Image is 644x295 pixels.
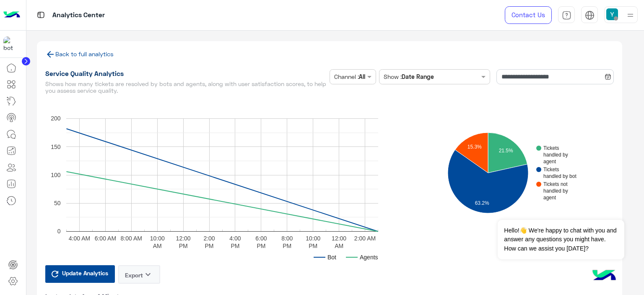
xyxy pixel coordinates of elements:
[150,235,164,241] text: 10:00
[327,253,336,260] text: Bot
[36,10,46,20] img: tab
[543,152,568,158] text: handled by
[203,235,215,241] text: 2:00
[467,144,481,150] text: 15.3%
[3,6,20,24] img: Logo
[606,8,618,20] img: userImage
[306,235,320,241] text: 10:00
[543,159,556,164] text: agent
[57,228,60,235] text: 0
[332,235,346,241] text: 12:00
[120,235,142,241] text: 8:00 AM
[51,171,61,178] text: 100
[543,173,576,179] text: handled by bot
[543,181,568,187] text: Tickets not
[45,50,114,57] a: Back to full analytics
[205,242,213,249] text: PM
[354,235,375,241] text: 2:00 AM
[543,195,556,201] text: agent
[625,10,636,21] img: profile
[543,188,568,194] text: handled by
[558,6,575,24] a: tab
[498,220,624,259] span: Hello!👋 We're happy to chat with you and answer any questions you might have. How can we assist y...
[283,242,291,249] text: PM
[543,145,559,151] text: Tickets
[153,242,161,249] text: AM
[562,10,571,20] img: tab
[335,242,343,249] text: AM
[52,10,105,21] p: Analytics Center
[543,167,559,172] text: Tickets
[231,242,239,249] text: PM
[475,200,489,206] text: 63.2%
[505,6,552,24] a: Contact Us
[309,242,317,249] text: PM
[51,115,61,122] text: 200
[143,269,153,279] i: keyboard_arrow_down
[589,261,619,291] img: hulul-logo.png
[118,265,160,284] button: Exportkeyboard_arrow_down
[3,37,18,52] img: 317874714732967
[94,235,116,241] text: 6:00 AM
[585,10,595,20] img: tab
[60,267,110,279] span: Update Analytics
[255,235,267,241] text: 6:00
[229,235,241,241] text: 4:00
[54,200,60,206] text: 50
[360,253,378,260] text: Agents
[499,148,513,154] text: 21.5%
[45,97,433,265] svg: A chart.
[45,265,115,283] button: Update Analytics
[176,235,190,241] text: 12:00
[281,235,293,241] text: 8:00
[257,242,265,249] text: PM
[179,242,187,249] text: PM
[426,97,599,248] svg: A chart.
[51,143,61,150] text: 150
[45,69,327,78] h1: Service Quality Analytics
[45,81,327,94] h5: Shows how many tickets are resolved by bots and agents, along with user satisfaction scores, to h...
[68,235,90,241] text: 4:00 AM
